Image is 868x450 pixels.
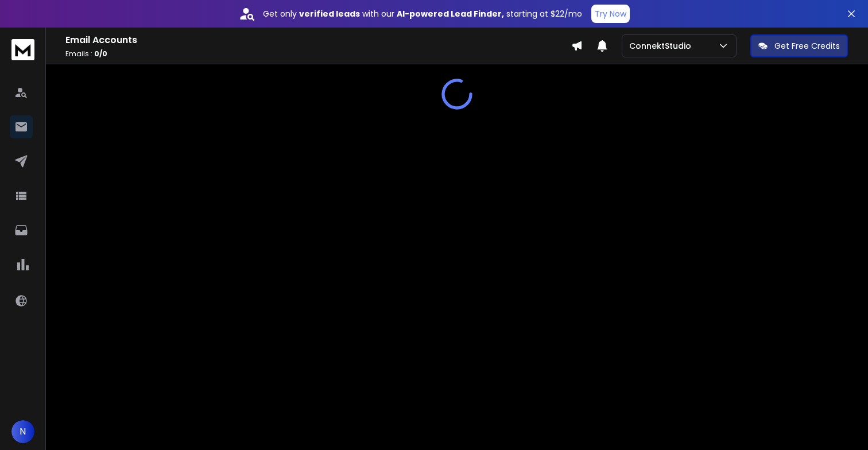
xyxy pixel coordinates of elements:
p: Get Free Credits [774,40,840,52]
button: Try Now [591,5,630,23]
p: Try Now [595,8,626,20]
h1: Email Accounts [65,33,571,47]
p: ConnektStudio [629,40,696,52]
strong: verified leads [299,8,360,20]
strong: AI-powered Lead Finder, [397,8,504,20]
img: logo [11,39,34,60]
p: Emails : [65,49,571,59]
span: 0 / 0 [94,49,107,59]
p: Get only with our starting at $22/mo [263,8,582,20]
button: Get Free Credits [750,34,848,57]
button: N [11,420,34,443]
